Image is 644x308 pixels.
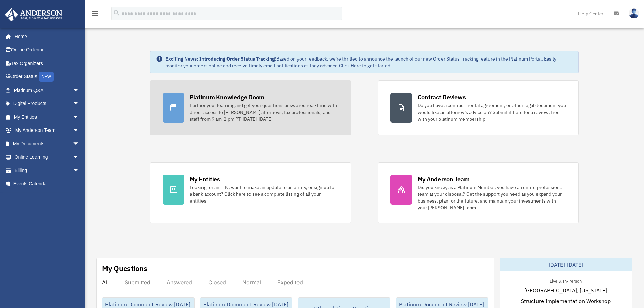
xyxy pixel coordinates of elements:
[73,150,86,164] span: arrow_drop_down
[418,175,470,183] div: My Anderson Team
[5,137,90,150] a: My Documentsarrow_drop_down
[150,80,351,135] a: Platinum Knowledge Room Further your learning and get your questions answered real-time with dire...
[378,162,579,223] a: My Anderson Team Did you know, as a Platinum Member, you have an entire professional team at your...
[73,97,86,111] span: arrow_drop_down
[277,279,303,286] div: Expedited
[5,30,86,43] a: Home
[5,110,90,124] a: My Entitiesarrow_drop_down
[418,102,566,122] div: Do you have a contract, rental agreement, or other legal document you would like an attorney's ad...
[629,8,639,18] img: User Pic
[167,279,192,286] div: Answered
[125,279,150,286] div: Submitted
[91,9,99,18] i: menu
[524,286,607,294] span: [GEOGRAPHIC_DATA], [US_STATE]
[73,124,86,138] span: arrow_drop_down
[5,84,90,97] a: Platinum Q&Aarrow_drop_down
[5,177,90,191] a: Events Calendar
[5,164,90,177] a: Billingarrow_drop_down
[73,164,86,177] span: arrow_drop_down
[521,297,611,305] span: Structure Implementation Workshop
[102,279,109,286] div: All
[5,150,90,164] a: Online Learningarrow_drop_down
[73,137,86,151] span: arrow_drop_down
[3,8,64,21] img: Anderson Advisors Platinum Portal
[544,277,587,284] div: Live & In-Person
[39,72,54,82] div: NEW
[500,258,632,271] div: [DATE]-[DATE]
[5,97,90,111] a: Digital Productsarrow_drop_down
[150,162,351,223] a: My Entities Looking for an EIN, want to make an update to an entity, or sign up for a bank accoun...
[5,124,90,137] a: My Anderson Teamarrow_drop_down
[190,93,265,101] div: Platinum Knowledge Room
[208,279,226,286] div: Closed
[102,263,147,274] div: My Questions
[73,84,86,97] span: arrow_drop_down
[91,12,99,18] a: menu
[190,184,338,204] div: Looking for an EIN, want to make an update to an entity, or sign up for a bank account? Click her...
[378,80,579,135] a: Contract Reviews Do you have a contract, rental agreement, or other legal document you would like...
[190,175,220,183] div: My Entities
[242,279,261,286] div: Normal
[5,70,90,84] a: Order StatusNEW
[165,56,276,62] strong: Exciting News: Introducing Order Status Tracking!
[418,93,466,101] div: Contract Reviews
[190,102,338,122] div: Further your learning and get your questions answered real-time with direct access to [PERSON_NAM...
[339,63,392,69] a: Click Here to get started!
[73,110,86,124] span: arrow_drop_down
[5,56,90,70] a: Tax Organizers
[165,55,573,69] div: Based on your feedback, we're thrilled to announce the launch of our new Order Status Tracking fe...
[5,43,90,57] a: Online Ordering
[113,9,120,17] i: search
[418,184,566,211] div: Did you know, as a Platinum Member, you have an entire professional team at your disposal? Get th...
